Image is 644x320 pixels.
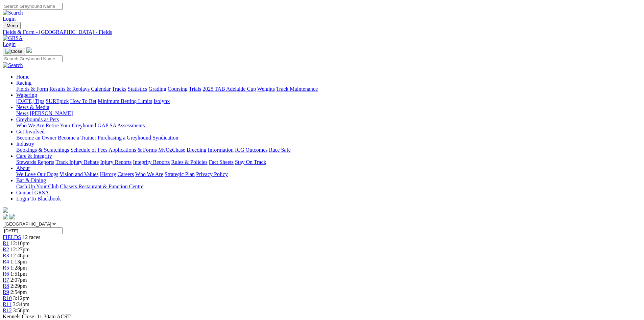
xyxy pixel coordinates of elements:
a: Get Involved [16,129,45,134]
a: Greyhounds as Pets [16,116,59,122]
a: Applications & Forms [109,147,157,153]
img: facebook.svg [3,214,8,219]
a: Become an Owner [16,135,56,141]
a: Race Safe [269,147,290,153]
a: ICG Outcomes [235,147,267,153]
a: Fields & Form - [GEOGRAPHIC_DATA] - Fields [3,29,641,35]
img: GRSA [3,35,23,41]
a: Statistics [128,86,147,92]
a: Purchasing a Greyhound [98,135,151,141]
a: R9 [3,289,9,295]
a: Stewards Reports [16,159,54,165]
span: 1:13pm [10,259,27,264]
span: Kennels Close: 11:30am ACST [3,314,71,319]
span: 2:29pm [10,283,27,289]
a: Integrity Reports [133,159,170,165]
a: Privacy Policy [196,171,228,177]
a: Calendar [91,86,111,92]
span: 12 races [22,234,40,240]
span: Menu [7,23,18,28]
a: Retire Your Greyhound [46,123,96,128]
a: R8 [3,283,9,289]
a: Home [16,74,29,80]
a: Tracks [112,86,126,92]
div: News & Media [16,110,641,116]
a: Fact Sheets [209,159,234,165]
a: FIELDS [3,234,21,240]
a: 2025 TAB Adelaide Cup [202,86,256,92]
span: 2:54pm [10,289,27,295]
span: 12:48pm [10,253,30,258]
a: About [16,165,30,171]
a: Breeding Information [187,147,234,153]
a: Contact GRSA [16,190,49,195]
a: Results & Replays [49,86,90,92]
a: Fields & Form [16,86,48,92]
button: Toggle navigation [3,22,21,29]
a: R1 [3,240,9,246]
a: R2 [3,247,9,252]
a: Rules & Policies [171,159,208,165]
span: 1:51pm [10,271,27,277]
a: Schedule of Fees [70,147,107,153]
a: Racing [16,80,31,86]
img: Search [3,62,23,68]
div: Greyhounds as Pets [16,123,641,129]
a: R7 [3,277,9,283]
a: Stay On Track [235,159,266,165]
a: Careers [117,171,134,177]
input: Search [3,3,63,10]
span: R5 [3,265,9,271]
a: Bookings & Scratchings [16,147,69,153]
a: We Love Our Dogs [16,171,58,177]
span: 1:28pm [10,265,27,271]
a: GAP SA Assessments [98,123,145,128]
a: MyOzChase [158,147,185,153]
a: R3 [3,253,9,258]
div: Wagering [16,98,641,104]
a: Weights [257,86,275,92]
img: logo-grsa-white.png [3,207,8,213]
a: Who We Are [135,171,163,177]
a: Grading [149,86,166,92]
a: Syndication [152,135,178,141]
a: R10 [3,295,12,301]
a: R4 [3,259,9,264]
a: R11 [3,301,11,307]
a: Cash Up Your Club [16,184,58,189]
a: Injury Reports [100,159,132,165]
input: Select date [3,227,63,234]
img: Search [3,10,23,16]
span: R6 [3,271,9,277]
a: Wagering [16,92,37,98]
img: twitter.svg [9,214,15,219]
a: News & Media [16,104,49,110]
a: How To Bet [70,98,97,104]
input: Search [3,55,63,62]
div: Care & Integrity [16,159,641,165]
span: 12:10pm [10,240,30,246]
a: News [16,110,28,116]
div: Get Involved [16,135,641,141]
span: 12:27pm [10,247,30,252]
a: Minimum Betting Limits [98,98,152,104]
a: Vision and Values [59,171,98,177]
span: R12 [3,307,12,313]
a: Isolynx [153,98,170,104]
a: Coursing [168,86,188,92]
a: Track Injury Rebate [55,159,99,165]
div: Industry [16,147,641,153]
a: Trials [189,86,201,92]
a: Bar & Dining [16,177,46,183]
a: Strategic Plan [165,171,195,177]
button: Toggle navigation [3,48,25,55]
